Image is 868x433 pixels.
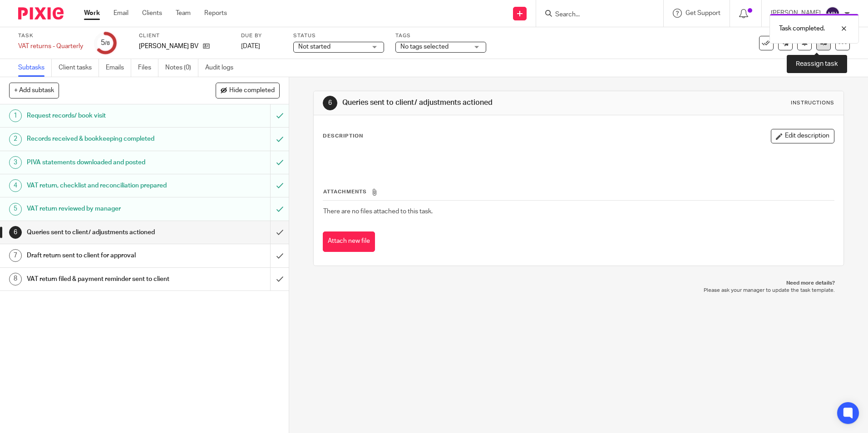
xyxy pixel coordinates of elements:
[216,83,280,98] button: Hide completed
[176,9,191,18] a: Team
[205,59,240,77] a: Audit logs
[9,203,22,216] div: 5
[18,59,52,77] a: Subtasks
[165,59,198,77] a: Notes (0)
[18,7,64,20] img: Pixie
[322,287,834,294] p: Please ask your manager to update the task template.
[9,249,22,262] div: 7
[9,156,22,169] div: 3
[27,249,183,262] h1: Draft return sent to client for approval
[101,38,110,48] div: 5
[323,133,363,140] p: Description
[323,231,375,252] button: Attach new file
[293,32,384,39] label: Status
[59,59,99,77] a: Client tasks
[395,32,486,39] label: Tags
[229,87,275,94] span: Hide completed
[27,226,183,239] h1: Queries sent to client/ adjustments actioned
[9,226,22,239] div: 6
[204,9,227,18] a: Reports
[105,41,110,46] small: /8
[791,99,834,107] div: Instructions
[18,32,83,39] label: Task
[106,59,131,77] a: Emails
[241,43,260,49] span: [DATE]
[84,9,100,18] a: Work
[9,179,22,192] div: 4
[323,189,367,194] span: Attachments
[9,273,22,285] div: 8
[18,42,83,51] div: VAT returns - Quarterly
[139,42,198,51] p: [PERSON_NAME] BV
[322,280,834,287] p: Need more details?
[139,32,230,39] label: Client
[825,6,840,21] img: svg%3E
[138,59,158,77] a: Files
[241,32,282,39] label: Due by
[298,44,330,50] span: Not started
[27,202,183,216] h1: VAT return reviewed by manager
[9,133,22,146] div: 2
[27,179,183,192] h1: VAT return, checklist and reconciliation prepared
[9,109,22,122] div: 1
[9,83,59,98] button: + Add subtask
[113,9,128,18] a: Email
[779,24,825,33] p: Task completed.
[27,109,183,123] h1: Request records/ book visit
[27,156,183,169] h1: PIVA statements downloaded and posted
[27,272,183,286] h1: VAT return filed & payment reminder sent to client
[400,44,449,50] span: No tags selected
[142,9,162,18] a: Clients
[323,208,433,215] span: There are no files attached to this task.
[27,132,183,146] h1: Records received & bookkeeping completed
[771,129,834,143] button: Edit description
[323,96,337,110] div: 6
[342,98,598,108] h1: Queries sent to client/ adjustments actioned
